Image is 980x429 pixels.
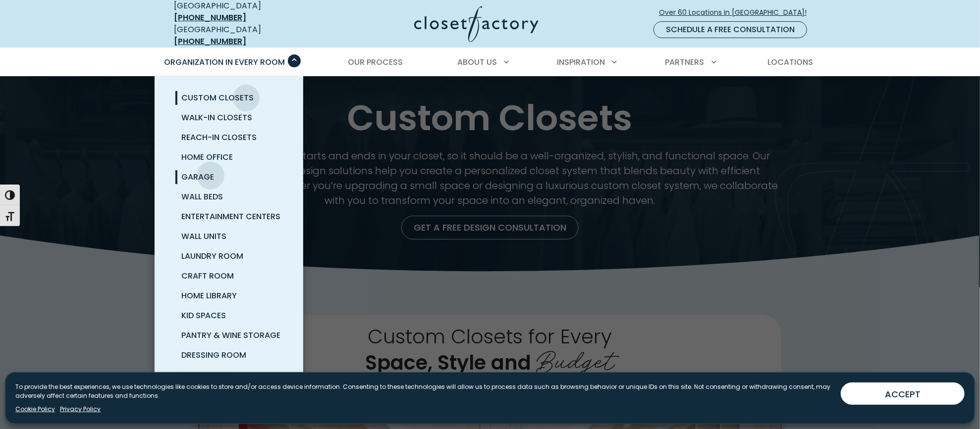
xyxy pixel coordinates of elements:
[767,56,813,68] span: Locations
[181,290,237,301] span: Home Library
[157,48,823,76] nav: Primary Menu
[181,211,280,222] span: Entertainment Centers
[181,250,243,262] span: Laundry Room
[181,132,257,143] span: Reach-In Closets
[181,330,280,341] span: Pantry & Wine Storage
[181,231,226,242] span: Wall Units
[348,56,403,68] span: Our Process
[181,112,252,123] span: Walk-In Closets
[181,92,254,103] span: Custom Closets
[658,4,815,21] a: Over 60 Locations in [GEOGRAPHIC_DATA]!
[665,56,705,68] span: Partners
[60,405,101,414] a: Privacy Policy
[15,382,833,400] p: To provide the best experiences, we use technologies like cookies to store and/or access device i...
[15,405,55,414] a: Cookie Policy
[457,56,497,68] span: About Us
[155,76,303,397] ul: Organization in Every Room submenu
[557,56,605,68] span: Inspiration
[414,6,539,42] img: Closet Factory Logo
[174,24,318,48] div: [GEOGRAPHIC_DATA]
[181,151,233,163] span: Home Office
[181,349,246,361] span: Dressing Room
[653,21,807,38] a: Schedule a Free Consultation
[164,56,285,68] span: Organization in Every Room
[181,270,234,282] span: Craft Room
[181,310,226,321] span: Kid Spaces
[174,36,246,47] a: [PHONE_NUMBER]
[659,7,815,18] span: Over 60 Locations in [GEOGRAPHIC_DATA]!
[181,191,223,202] span: Wall Beds
[181,171,214,183] span: Garage
[181,369,229,381] span: Mudrooms
[174,12,246,23] a: [PHONE_NUMBER]
[841,382,965,405] button: ACCEPT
